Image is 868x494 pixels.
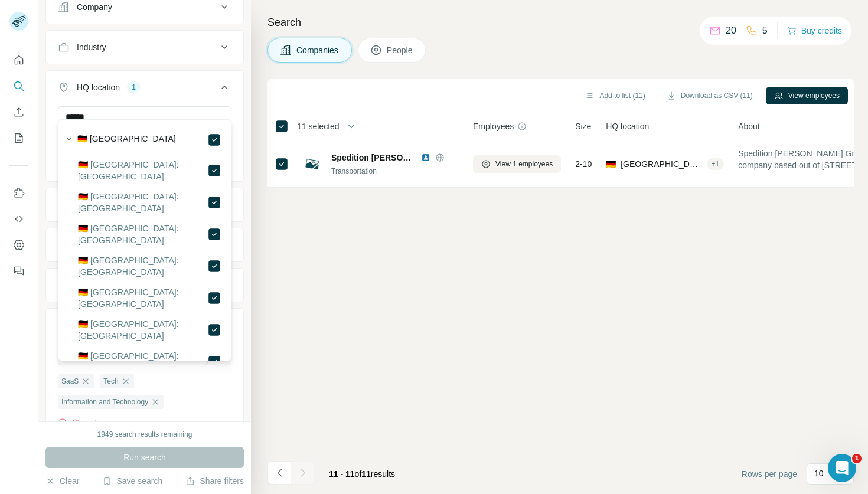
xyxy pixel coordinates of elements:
[742,468,797,480] span: Rows per page
[575,158,592,170] span: 2-10
[577,87,653,104] button: Add to list (11)
[726,24,736,38] p: 20
[78,159,207,182] label: 🇩🇪 [GEOGRAPHIC_DATA]: [GEOGRAPHIC_DATA]
[78,191,207,214] label: 🇩🇪 [GEOGRAPHIC_DATA]: [GEOGRAPHIC_DATA]
[185,475,244,487] button: Share filters
[828,454,856,482] iframe: Intercom live chat
[46,191,243,219] button: Annual revenue ($)
[77,41,106,53] div: Industry
[267,461,291,485] button: Navigate to previous page
[77,1,112,13] div: Company
[61,397,148,407] span: Information and Technology
[9,76,28,97] button: Search
[421,153,430,162] img: LinkedIn logo
[78,254,207,278] label: 🇩🇪 [GEOGRAPHIC_DATA]: [GEOGRAPHIC_DATA]
[77,81,120,93] div: HQ location
[77,133,176,147] label: 🇩🇪 [GEOGRAPHIC_DATA]
[303,155,322,174] img: Logo of Spedition Sommer
[575,120,591,132] span: Size
[762,24,768,38] p: 5
[102,475,162,487] button: Save search
[658,87,761,104] button: Download as CSV (11)
[267,14,854,31] h4: Search
[78,223,207,246] label: 🇩🇪 [GEOGRAPHIC_DATA]: [GEOGRAPHIC_DATA]
[355,469,362,479] span: of
[387,44,414,56] span: People
[97,429,192,440] div: 1949 search results remaining
[127,82,141,93] div: 1
[473,155,561,173] button: View 1 employees
[361,469,371,479] span: 11
[852,454,862,463] span: 1
[78,286,207,310] label: 🇩🇪 [GEOGRAPHIC_DATA]: [GEOGRAPHIC_DATA]
[331,166,459,176] div: Transportation
[9,50,28,71] button: Quick start
[46,33,243,61] button: Industry
[814,467,824,479] p: 10
[46,231,243,259] button: Employees (size)
[9,127,28,149] button: My lists
[331,152,415,163] span: Spedition [PERSON_NAME]
[738,120,760,132] span: About
[9,182,28,204] button: Use Surfe on LinkedIn
[9,260,28,282] button: Feedback
[766,87,848,104] button: View employees
[9,208,28,230] button: Use Surfe API
[621,158,701,170] span: [GEOGRAPHIC_DATA], [GEOGRAPHIC_DATA]
[103,376,118,387] span: Tech
[296,44,340,56] span: Companies
[45,475,79,487] button: Clear
[46,73,243,106] button: HQ location1
[473,120,514,132] span: Employees
[46,271,243,299] button: Technologies
[606,158,616,170] span: 🇩🇪
[78,350,207,374] label: 🇩🇪 [GEOGRAPHIC_DATA]: [GEOGRAPHIC_DATA]
[58,417,98,428] button: Clear all
[787,22,842,39] button: Buy credits
[9,102,28,123] button: Enrich CSV
[78,318,207,342] label: 🇩🇪 [GEOGRAPHIC_DATA]: [GEOGRAPHIC_DATA]
[707,159,725,169] div: + 1
[297,120,340,132] span: 11 selected
[61,376,79,387] span: SaaS
[495,159,553,169] span: View 1 employees
[9,234,28,256] button: Dashboard
[606,120,649,132] span: HQ location
[329,469,355,479] span: 11 - 11
[46,311,243,344] button: Keywords3
[329,469,395,479] span: results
